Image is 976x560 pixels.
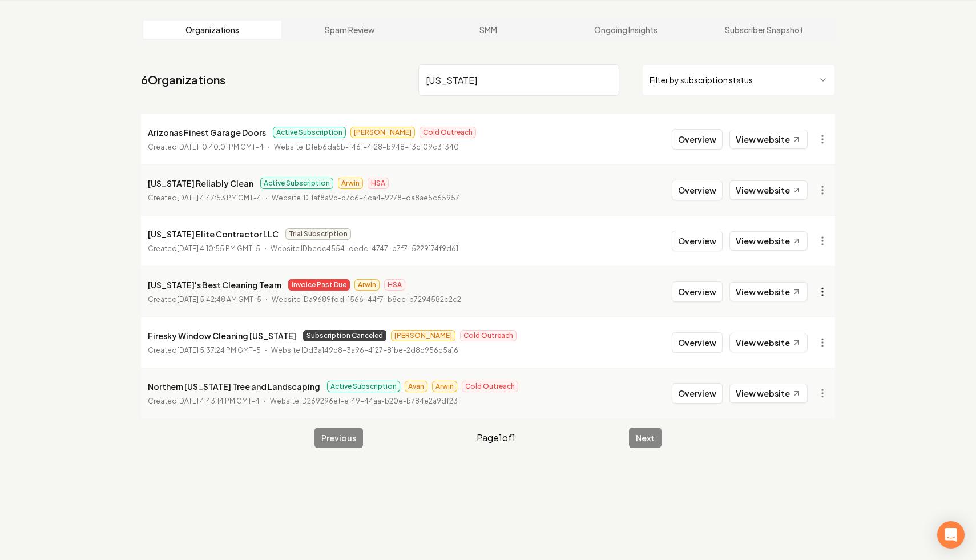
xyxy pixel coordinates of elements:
[419,21,557,39] a: SMM
[672,281,723,302] button: Overview
[270,396,458,407] p: Website ID 269296ef-e149-44aa-b20e-b784e2a9df23
[557,21,695,39] a: Ongoing Insights
[338,178,363,189] span: Arwin
[148,227,279,241] p: [US_STATE] Elite Contractor LLC
[350,127,415,138] span: [PERSON_NAME]
[384,279,405,291] span: HSA
[729,384,808,403] a: View website
[368,178,389,189] span: HSA
[418,64,619,96] input: Search by name or ID
[273,127,346,138] span: Active Subscription
[672,180,723,200] button: Overview
[432,381,457,392] span: Arwin
[303,330,386,341] span: Subscription Canceled
[272,294,461,305] p: Website ID a9689fdd-1566-44f7-b8ce-b7294582c2c2
[148,294,261,305] p: Created
[148,345,261,356] p: Created
[354,279,380,291] span: Arwin
[729,231,808,251] a: View website
[148,142,264,153] p: Created
[271,243,458,255] p: Website ID bedc4554-dedc-4747-b7f7-5229174f9d61
[672,129,723,150] button: Overview
[420,127,476,138] span: Cold Outreach
[729,333,808,352] a: View website
[148,192,261,204] p: Created
[672,332,723,353] button: Overview
[177,397,260,405] time: [DATE] 4:43:14 PM GMT-4
[285,228,351,240] span: Trial Subscription
[405,381,427,392] span: Avan
[729,180,808,200] a: View website
[288,279,350,291] span: Invoice Past Due
[260,178,333,189] span: Active Subscription
[177,143,264,151] time: [DATE] 10:40:01 PM GMT-4
[281,21,420,39] a: Spam Review
[177,194,261,202] time: [DATE] 4:47:53 PM GMT-4
[271,345,458,356] p: Website ID d3a149b8-3a96-4127-81be-2d8b956c5a16
[177,295,261,304] time: [DATE] 5:42:48 AM GMT-5
[729,130,808,149] a: View website
[177,346,261,354] time: [DATE] 5:37:24 PM GMT-5
[460,330,517,341] span: Cold Outreach
[477,431,515,445] span: Page 1 of 1
[148,243,260,255] p: Created
[141,72,225,88] a: 6Organizations
[391,330,455,341] span: [PERSON_NAME]
[177,244,260,253] time: [DATE] 4:10:55 PM GMT-5
[148,329,296,343] p: Firesky Window Cleaning [US_STATE]
[327,381,400,392] span: Active Subscription
[272,192,459,204] p: Website ID 11af8a9b-b7c6-4ca4-9278-da8ae5c65957
[143,21,281,39] a: Organizations
[729,282,808,301] a: View website
[148,380,320,393] p: Northern [US_STATE] Tree and Landscaping
[148,126,266,139] p: Arizonas Finest Garage Doors
[695,21,833,39] a: Subscriber Snapshot
[148,176,253,190] p: [US_STATE] Reliably Clean
[274,142,459,153] p: Website ID 1eb6da5b-f461-4128-b948-f3c109c3f340
[462,381,518,392] span: Cold Outreach
[937,521,965,549] div: Open Intercom Messenger
[672,383,723,404] button: Overview
[148,278,281,292] p: [US_STATE]'s Best Cleaning Team
[148,396,260,407] p: Created
[672,231,723,251] button: Overview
